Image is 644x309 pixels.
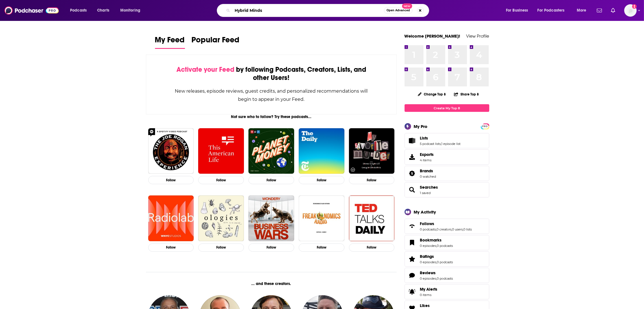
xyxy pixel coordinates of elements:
[436,260,437,264] span: ,
[5,5,59,16] img: Podchaser - Follow, Share and Rate Podcasts
[420,168,433,173] span: Brands
[452,227,463,231] a: 0 users
[405,33,460,39] a: Welcome [PERSON_NAME]!
[405,284,489,299] a: My Alerts
[70,6,87,14] span: Podcasts
[299,195,344,241] img: Freakonomics Radio
[420,175,436,179] a: 0 watched
[420,303,430,308] span: Likes
[502,6,535,15] button: open menu
[420,244,436,248] a: 0 episodes
[624,4,637,17] img: User Profile
[573,6,593,15] button: open menu
[407,239,418,247] a: Bookmarks
[120,6,140,14] span: Monitoring
[198,176,244,184] button: Follow
[414,91,449,98] button: Change Top 8
[299,243,344,252] button: Follow
[405,219,489,234] span: Follows
[407,271,418,279] a: Reviews
[437,244,453,248] a: 0 podcasts
[192,35,240,49] a: Popular Feed
[405,149,489,165] a: Exports
[420,254,434,259] span: Ratings
[405,251,489,267] span: Ratings
[116,6,148,15] button: open menu
[414,124,428,129] div: My Pro
[349,195,395,241] img: TED Talks Daily
[420,152,434,157] span: Exports
[407,288,418,296] span: My Alerts
[482,124,488,128] a: PRO
[198,128,244,174] img: This American Life
[192,35,240,48] span: Popular Feed
[299,176,344,184] button: Follow
[420,191,431,195] a: 1 saved
[466,33,489,39] a: View Profile
[420,221,435,226] span: Follows
[387,9,410,12] span: Open Advanced
[93,6,113,15] a: Charts
[198,243,244,252] button: Follow
[420,142,441,146] a: 5 podcast lists
[624,4,637,17] span: Logged in as LindaBurns
[248,195,294,241] a: Business Wars
[66,6,94,15] button: open menu
[222,4,435,17] div: Search podcasts, credits, & more...
[420,136,428,141] span: Lists
[407,222,418,230] a: Follows
[405,166,489,181] span: Brands
[452,227,452,231] span: ,
[420,238,453,243] a: Bookmarks
[407,169,418,177] a: Brands
[420,277,436,280] a: 0 episodes
[146,281,397,286] div: ... and these creators.
[420,221,472,226] a: Follows
[405,104,489,112] a: Create My Top 8
[349,176,395,184] button: Follow
[436,277,437,280] span: ,
[405,268,489,283] span: Reviews
[97,6,109,14] span: Charts
[420,185,438,190] a: Searches
[248,243,294,252] button: Follow
[248,128,294,174] img: Planet Money
[609,6,617,15] a: Show notifications dropdown
[506,6,528,14] span: For Business
[232,6,384,15] input: Search podcasts, credits, & more...
[420,158,434,162] span: 4 items
[534,6,573,15] button: open menu
[420,227,436,231] a: 0 podcasts
[595,6,604,15] a: Show notifications dropdown
[414,209,436,215] div: My Activity
[420,293,438,297] span: 0 items
[402,3,412,9] span: New
[420,270,436,275] span: Reviews
[148,195,194,241] a: Radiolab
[420,303,444,308] a: Likes
[441,142,442,146] span: ,
[299,128,344,174] a: The Daily
[384,7,412,14] button: Open AdvancedNew
[420,287,438,292] span: My Alerts
[420,254,453,259] a: Ratings
[174,87,368,103] div: New releases, episode reviews, guest credits, and personalized recommendations will begin to appe...
[436,244,437,248] span: ,
[349,128,395,174] img: My Favorite Murder with Karen Kilgariff and Georgia Hardstark
[407,153,418,161] span: Exports
[148,128,194,174] img: The Joe Rogan Experience
[577,6,586,14] span: More
[538,6,565,14] span: For Podcasters
[405,182,489,197] span: Searches
[624,4,637,17] button: Show profile menu
[155,35,185,48] span: My Feed
[437,277,453,280] a: 0 podcasts
[174,66,368,82] div: by following Podcasts, Creators, Lists, and other Users!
